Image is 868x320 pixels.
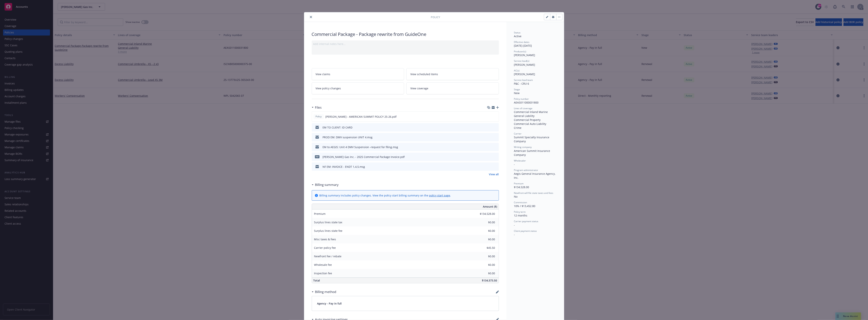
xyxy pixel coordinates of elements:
[315,155,319,158] span: pdf
[312,182,339,187] div: Billing summary
[514,214,528,217] span: 12 months
[314,220,342,224] span: Surplus lines state tax
[323,125,353,129] div: EM TO CLIENT: ID CARD
[315,289,336,294] h3: Billing method
[514,145,532,149] span: Writing company
[406,68,499,80] a: View scheduled items
[514,31,521,34] span: Status
[315,115,323,118] span: Policy
[514,63,535,66] span: [PERSON_NAME]
[314,212,326,216] span: Premium
[514,91,520,95] span: New
[313,279,320,282] span: Total
[482,279,497,282] span: $134,573.50
[312,31,499,37] div: Commercial Package - Package rewrite from GuideOne
[473,271,497,276] input: 0.00
[514,69,520,72] span: AC(s)
[315,182,339,187] h3: Billing summary
[488,155,491,159] button: download file
[316,72,330,76] span: View claims
[406,82,499,94] a: View coverage
[514,114,556,118] div: General Liability
[473,228,497,234] input: 0.00
[323,135,373,139] div: PROD EM: DMV suspension UNIT 4.msg
[514,149,551,157] span: American Summit Insurance Company
[319,193,451,197] div: Billing summary includes policy changes. View the policy start billing summary on the .
[473,220,497,225] input: 0.00
[494,155,497,159] button: preview file
[514,185,529,189] span: $134,528.00
[488,145,491,149] button: download file
[514,191,553,195] span: Newfront will file state taxes and fees
[514,78,533,82] span: Service lead team
[323,145,398,149] div: EM to AEGIS: Unit 4 DMV Suspension -request for filing.msg
[316,86,341,90] span: View policy changes
[514,201,527,204] span: Commission
[314,237,336,241] span: Misc taxes & fees
[514,220,538,223] span: Carrier payment status
[514,40,556,48] div: [DATE] - [DATE]
[314,254,342,258] span: Newfront fee / rebate
[473,237,497,242] input: 0.00
[514,88,520,91] span: Stage
[514,110,556,114] div: Commercial Inland Marine
[514,53,535,57] span: [PERSON_NAME]
[514,195,518,198] span: No
[323,165,365,169] div: NF EM: INVOICE - ENDT 1,4,5.msg
[314,263,332,267] span: Wholesale fee
[315,105,322,110] h3: Files
[312,296,499,311] div: Agency - Pay in full
[514,82,529,85] span: P&C - CRU 6
[494,135,497,139] button: preview file
[483,205,497,209] span: Amount ($)
[312,289,336,294] div: Billing method
[514,233,515,236] span: -
[514,107,533,110] span: Lines of coverage
[514,169,538,172] span: Program administrator
[514,126,556,130] div: Crime
[488,125,491,129] button: download file
[514,210,526,213] span: Policy term
[514,135,550,143] span: Summit Specialty Insurance Company
[488,135,491,139] button: download file
[514,162,515,166] span: -
[488,115,491,119] button: download file
[514,182,524,185] span: Premium
[429,194,450,197] a: policy start page
[514,229,537,233] span: Client payment status
[312,68,404,80] a: View claims
[514,40,530,44] span: Effective dates
[326,115,397,119] span: [PERSON_NAME] - AMERICAN SUMMIT POLICY 25-26.pdf
[514,72,535,76] span: [PERSON_NAME]
[514,59,530,63] span: Service lead(s)
[514,101,539,104] span: AEAS011000031800
[514,204,535,208] span: 10% / $13,452.80
[323,155,405,159] div: [PERSON_NAME] Gas Inc. - 2025 Commercial Package Invoice.pdf
[514,97,529,100] span: Policy number
[514,50,526,53] span: Producer(s)
[514,159,526,162] span: Wholesaler
[514,223,515,227] span: -
[494,145,497,149] button: preview file
[314,246,336,250] span: Carrier policy fee
[489,172,499,176] a: View all
[514,118,556,122] div: Commercial Property
[473,262,497,268] input: 0.00
[431,15,440,19] span: Policy
[312,105,322,110] div: Files
[410,72,438,76] span: View scheduled items
[488,165,491,169] button: download file
[514,132,522,135] span: Carrier
[314,229,343,233] span: Surplus lines state fee
[494,125,497,129] button: preview file
[473,254,497,259] input: 0.00
[473,245,497,251] input: 0.00
[410,86,428,90] span: View coverage
[314,271,332,275] span: Inspection fee
[514,172,556,179] span: Aegis General Insurance Agency, Inc.
[313,42,497,46] div: Add internal notes here...
[494,115,497,119] button: preview file
[514,122,556,126] div: Commercial Auto Liability
[473,211,497,217] input: 0.00
[309,15,313,19] button: close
